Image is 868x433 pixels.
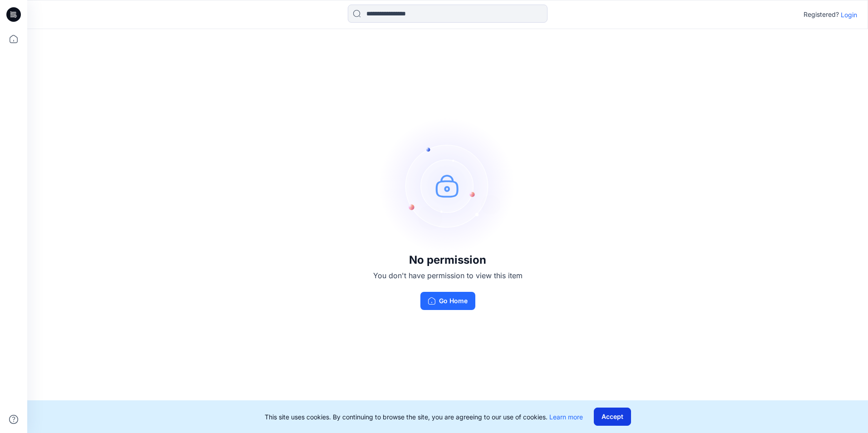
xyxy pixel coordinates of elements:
[549,413,583,421] a: Learn more
[841,10,857,20] p: Login
[420,292,475,310] button: Go Home
[594,408,631,426] button: Accept
[380,118,516,254] img: no-perm.svg
[804,9,839,20] p: Registered?
[265,412,583,422] p: This site uses cookies. By continuing to browse the site, you are agreeing to our use of cookies.
[373,270,523,281] p: You don't have permission to view this item
[373,254,523,266] h3: No permission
